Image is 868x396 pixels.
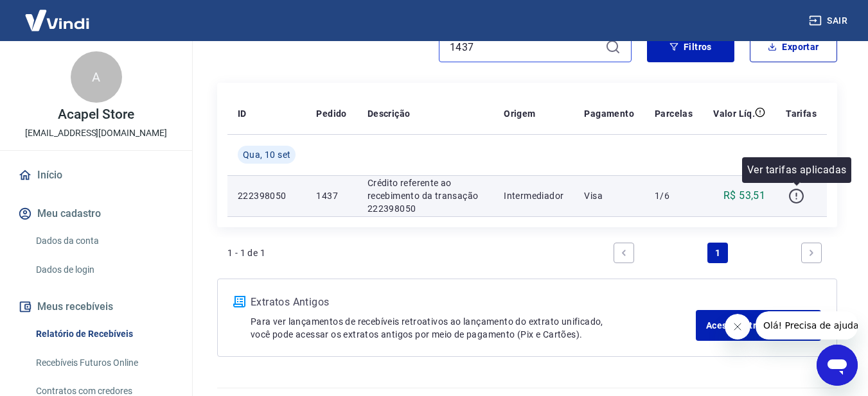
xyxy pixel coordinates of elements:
span: Qua, 10 set [243,148,290,161]
p: [EMAIL_ADDRESS][DOMAIN_NAME] [25,126,167,140]
a: Previous page [614,243,634,263]
p: Descrição [368,107,411,120]
a: Início [15,161,177,189]
p: Ver tarifas aplicadas [747,162,846,178]
a: Recebíveis Futuros Online [31,350,177,376]
p: 1 - 1 de 1 [227,246,265,259]
p: Pagamento [584,107,634,120]
a: Acesse Extratos Antigos [696,310,821,341]
a: Relatório de Recebíveis [31,321,177,347]
p: 222398050 [238,189,296,202]
input: Busque pelo número do pedido [450,37,600,56]
button: Sair [806,9,853,33]
div: A [71,51,122,103]
p: Acapel Store [58,108,134,121]
button: Meus recebíveis [15,293,177,321]
iframe: Mensagem da empresa [756,311,858,340]
p: Visa [584,189,634,202]
button: Meu cadastro [15,200,177,228]
img: ícone [233,296,245,307]
p: R$ 53,51 [723,188,765,203]
button: Filtros [647,31,734,62]
ul: Pagination [608,237,827,268]
p: ID [238,107,247,120]
p: Origem [504,107,535,120]
p: 1/6 [655,189,693,202]
iframe: Botão para abrir a janela de mensagens [817,345,858,386]
p: Parcelas [655,107,693,120]
p: Extratos Antigos [251,295,696,310]
p: Valor Líq. [713,107,755,120]
a: Dados de login [31,257,177,283]
p: Para ver lançamentos de recebíveis retroativos ao lançamento do extrato unificado, você pode aces... [251,315,696,341]
img: Vindi [15,1,99,40]
p: Intermediador [504,189,563,202]
p: Pedido [316,107,346,120]
a: Page 1 is your current page [707,243,728,263]
a: Dados da conta [31,228,177,254]
a: Next page [801,243,822,263]
p: 1437 [316,189,346,202]
iframe: Fechar mensagem [725,314,750,340]
p: Tarifas [786,107,817,120]
span: Olá! Precisa de ajuda? [8,9,108,19]
button: Exportar [750,31,837,62]
p: Crédito referente ao recebimento da transação 222398050 [368,176,483,215]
